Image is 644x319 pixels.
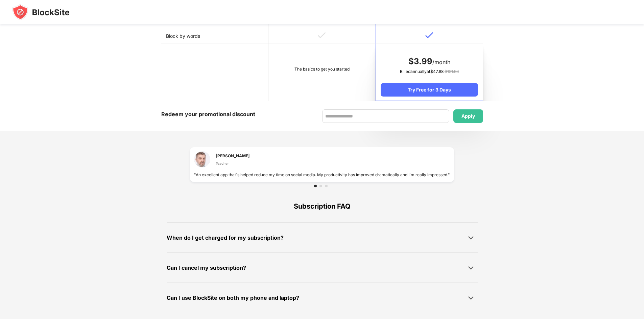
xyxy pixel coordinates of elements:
img: v-blue.svg [425,32,433,38]
div: Redeem your promotional discount [161,109,255,119]
div: Try Free for 3 Days [381,83,478,97]
div: When do I get charged for my subscription? [167,233,284,243]
span: $ 3.99 [408,56,432,66]
div: Billed annually at $ 47.88 [381,68,478,75]
img: testimonial-1.jpg [194,151,210,167]
img: blocksite-icon-black.svg [12,4,70,20]
div: Can I use BlockSite on both my phone and laptop? [167,293,299,303]
div: The basics to get you started [273,66,371,73]
div: Can I cancel my subscription? [167,263,246,273]
div: Subscription FAQ [167,190,478,222]
img: v-grey.svg [318,32,326,38]
div: [PERSON_NAME] [216,153,250,159]
td: Block by words [161,28,268,44]
div: Apply [461,113,475,119]
div: "An excellent app that`s helped reduce my time on social media. My productivity has improved dram... [194,171,450,178]
div: Teacher [216,161,250,166]
span: $ 131.88 [445,69,459,74]
div: /month [381,56,478,67]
